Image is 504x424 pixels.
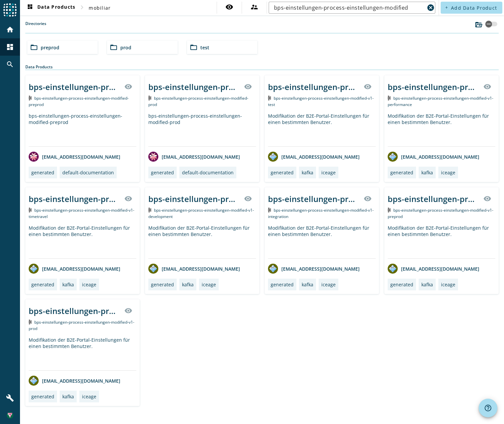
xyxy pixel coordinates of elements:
[364,83,372,91] mat-icon: visibility
[6,26,14,34] mat-icon: home
[120,44,131,51] span: prod
[182,281,194,288] div: kafka
[151,281,174,288] div: generated
[124,195,132,203] mat-icon: visibility
[271,281,294,288] div: generated
[148,113,256,146] div: bps-einstellungen-process-einstellungen-modified-prod
[62,393,74,400] div: kafka
[86,2,113,14] button: mobiliar
[451,5,497,11] span: Add Data Product
[29,264,39,274] img: avatar
[148,193,240,204] div: bps-einstellungen-process-einstellungen-modified-v1-_stage_
[62,169,114,176] div: default-documentation
[244,83,252,91] mat-icon: visibility
[148,95,248,107] span: Kafka Topic: bps-einstellungen-process-einstellungen-modified-prod
[200,44,209,51] span: test
[441,169,455,176] div: iceage
[268,113,376,146] div: Modifikation der B2E-Portal-Einstellungen für einen bestimmten Benutzer.
[151,169,174,176] div: generated
[29,319,134,331] span: Kafka Topic: bps-einstellungen-process-einstellungen-modified-v1-prod
[124,83,132,91] mat-icon: visibility
[364,195,372,203] mat-icon: visibility
[271,169,294,176] div: generated
[268,152,360,162] div: [EMAIL_ADDRESS][DOMAIN_NAME]
[26,4,34,12] mat-icon: dashboard
[441,281,455,288] div: iceage
[148,96,151,100] img: Kafka Topic: bps-einstellungen-process-einstellungen-modified-prod
[29,264,120,274] div: [EMAIL_ADDRESS][DOMAIN_NAME]
[388,152,479,162] div: [EMAIL_ADDRESS][DOMAIN_NAME]
[390,281,413,288] div: generated
[268,207,374,219] span: Kafka Topic: bps-einstellungen-process-einstellungen-modified-v1-integration
[29,305,120,316] div: bps-einstellungen-process-einstellungen-modified-v1-_stage_
[268,152,278,162] img: avatar
[29,152,120,162] div: [EMAIL_ADDRESS][DOMAIN_NAME]
[268,95,374,107] span: Kafka Topic: bps-einstellungen-process-einstellungen-modified-v1-test
[62,281,74,288] div: kafka
[89,5,111,11] span: mobiliar
[244,195,252,203] mat-icon: visibility
[388,264,479,274] div: [EMAIL_ADDRESS][DOMAIN_NAME]
[182,169,234,176] div: default-documentation
[388,152,398,162] img: avatar
[29,81,120,92] div: bps-einstellungen-process-einstellungen-modified-preprod
[29,225,136,258] div: Modifikation der B2E-Portal-Einstellungen für einen bestimmten Benutzer.
[31,169,54,176] div: generated
[388,207,493,219] span: Kafka Topic: bps-einstellungen-process-einstellungen-modified-v1-preprod
[29,376,39,386] img: avatar
[148,225,256,258] div: Modifikation der B2E-Portal-Einstellungen für einen bestimmten Benutzer.
[148,81,240,92] div: bps-einstellungen-process-einstellungen-modified-prod
[148,264,240,274] div: [EMAIL_ADDRESS][DOMAIN_NAME]
[30,43,38,51] mat-icon: folder_open
[321,169,336,176] div: iceage
[29,208,32,212] img: Kafka Topic: bps-einstellungen-process-einstellungen-modified-v1-timetravel
[388,208,391,212] img: Kafka Topic: bps-einstellungen-process-einstellungen-modified-v1-preprod
[29,113,136,146] div: bps-einstellungen-process-einstellungen-modified-preprod
[268,264,360,274] div: [EMAIL_ADDRESS][DOMAIN_NAME]
[29,207,134,219] span: Kafka Topic: bps-einstellungen-process-einstellungen-modified-v1-timetravel
[29,376,120,386] div: [EMAIL_ADDRESS][DOMAIN_NAME]
[29,95,129,107] span: Kafka Topic: bps-einstellungen-process-einstellungen-modified-preprod
[82,281,96,288] div: iceage
[250,3,258,11] mat-icon: supervisor_account
[421,281,433,288] div: kafka
[302,169,313,176] div: kafka
[388,81,479,92] div: bps-einstellungen-process-einstellungen-modified-v1-_stage_
[29,96,32,100] img: Kafka Topic: bps-einstellungen-process-einstellungen-modified-preprod
[6,394,14,402] mat-icon: build
[78,3,86,11] mat-icon: chevron_right
[6,43,14,51] mat-icon: dashboard
[41,44,59,51] span: preprod
[268,264,278,274] img: avatar
[388,264,398,274] img: avatar
[148,152,240,162] div: [EMAIL_ADDRESS][DOMAIN_NAME]
[421,169,433,176] div: kafka
[388,113,495,146] div: Modifikation der B2E-Portal-Einstellungen für einen bestimmten Benutzer.
[225,3,233,11] mat-icon: visibility
[268,208,271,212] img: Kafka Topic: bps-einstellungen-process-einstellungen-modified-v1-integration
[388,193,479,204] div: bps-einstellungen-process-einstellungen-modified-v1-_stage_
[202,281,216,288] div: iceage
[441,2,502,14] button: Add Data Product
[7,412,13,419] img: 5ba4e083c89e3dd1cb8d0563bab23dbc
[29,193,120,204] div: bps-einstellungen-process-einstellungen-modified-v1-_stage_
[148,207,254,219] span: Kafka Topic: bps-einstellungen-process-einstellungen-modified-v1-development
[268,193,360,204] div: bps-einstellungen-process-einstellungen-modified-v1-_stage_
[148,264,158,274] img: avatar
[321,281,336,288] div: iceage
[268,96,271,100] img: Kafka Topic: bps-einstellungen-process-einstellungen-modified-v1-test
[29,152,39,162] img: avatar
[23,2,78,14] button: Data Products
[25,64,499,70] div: Data Products
[190,43,198,51] mat-icon: folder_open
[29,337,136,370] div: Modifikation der B2E-Portal-Einstellungen für einen bestimmten Benutzer.
[148,208,151,212] img: Kafka Topic: bps-einstellungen-process-einstellungen-modified-v1-development
[110,43,118,51] mat-icon: folder_open
[483,195,491,203] mat-icon: visibility
[484,404,492,412] mat-icon: help_outline
[483,83,491,91] mat-icon: visibility
[426,3,435,12] button: Clear
[31,281,54,288] div: generated
[31,393,54,400] div: generated
[427,4,435,12] mat-icon: cancel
